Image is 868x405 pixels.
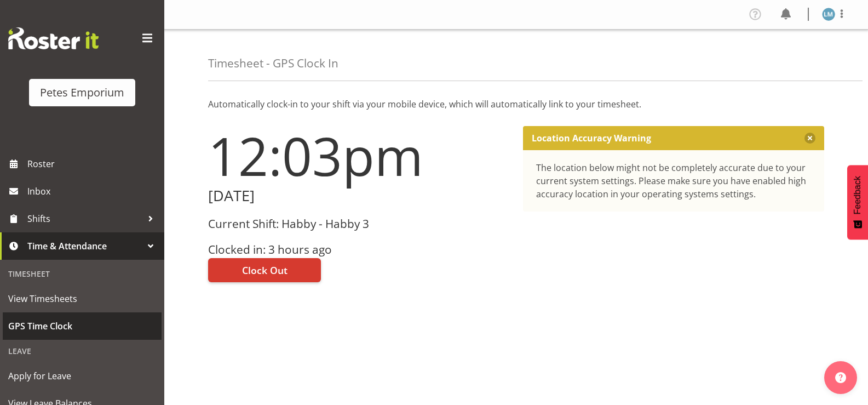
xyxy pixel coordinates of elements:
div: The location below might not be completely accurate due to your current system settings. Please m... [536,161,812,201]
span: View Timesheets [8,290,156,307]
span: Apply for Leave [8,368,156,384]
span: Inbox [27,183,159,199]
div: Timesheet [3,263,162,285]
button: Feedback - Show survey [847,165,868,239]
h3: Current Shift: Habby - Habby 3 [208,218,510,230]
span: Clock Out [242,263,288,277]
span: GPS Time Clock [8,318,156,334]
span: Roster [27,156,159,172]
h3: Clocked in: 3 hours ago [208,243,510,256]
p: Location Accuracy Warning [532,133,651,144]
h1: 12:03pm [208,126,510,185]
div: Leave [3,340,162,362]
h4: Timesheet - GPS Clock In [208,57,338,70]
div: Petes Emporium [40,84,124,101]
a: View Timesheets [3,285,162,312]
img: lianne-morete5410.jpg [822,8,835,21]
img: help-xxl-2.png [835,372,846,383]
img: Rosterit website logo [8,27,99,49]
a: Apply for Leave [3,362,162,390]
span: Shifts [27,210,142,227]
button: Clock Out [208,258,321,282]
span: Feedback [853,176,863,214]
p: Automatically clock-in to your shift via your mobile device, which will automatically link to you... [208,98,824,111]
span: Time & Attendance [27,238,142,254]
h2: [DATE] [208,187,510,204]
button: Close message [804,133,815,144]
a: GPS Time Clock [3,312,162,340]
